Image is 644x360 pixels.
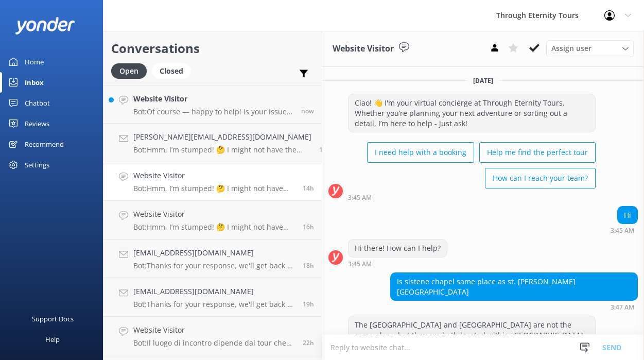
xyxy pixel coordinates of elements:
[546,40,634,57] div: Assign User
[133,300,295,309] p: Bot: Thanks for your response, we'll get back to you as soon as we can during opening hours.
[303,338,314,347] span: 08:26pm 09-Aug-2025 (UTC +02:00) Europe/Amsterdam
[103,239,322,278] a: [EMAIL_ADDRESS][DOMAIN_NAME]Bot:Thanks for your response, we'll get back to you as soon as we can...
[25,134,64,155] div: Recommend
[133,184,295,193] p: Bot: Hmm, I’m stumped! 🤔 I might not have the answer to that one, but our amazing team definitely...
[391,273,637,300] div: Is sistene chapel same place as st. [PERSON_NAME][GEOGRAPHIC_DATA]
[25,113,49,134] div: Reviews
[348,260,447,267] div: 03:45am 10-Aug-2025 (UTC +02:00) Europe/Amsterdam
[133,131,311,143] h4: [PERSON_NAME][EMAIL_ADDRESS][DOMAIN_NAME]
[618,207,637,224] div: Hi
[25,93,50,113] div: Chatbot
[133,170,295,181] h4: Website Visitor
[133,338,295,348] p: Bot: Il luogo di incontro dipende dal tour che hai prenotato e i dettagli completi, incluso l'ora...
[103,278,322,317] a: [EMAIL_ADDRESS][DOMAIN_NAME]Bot:Thanks for your response, we'll get back to you as soon as we can...
[611,228,634,234] strong: 3:45 AM
[15,17,75,34] img: yonder-white-logo.png
[25,52,44,72] div: Home
[133,145,311,155] p: Bot: Hmm, I’m stumped! 🤔 I might not have the answer to that one, but our amazing team definitely...
[111,65,152,76] a: Open
[390,303,638,311] div: 03:47am 10-Aug-2025 (UTC +02:00) Europe/Amsterdam
[303,261,314,270] span: 12:25am 10-Aug-2025 (UTC +02:00) Europe/Amsterdam
[103,162,322,201] a: Website VisitorBot:Hmm, I’m stumped! 🤔 I might not have the answer to that one, but our amazing t...
[25,72,44,93] div: Inbox
[103,317,322,355] a: Website VisitorBot:Il luogo di incontro dipende dal tour che hai prenotato e i dettagli completi,...
[611,304,634,311] strong: 3:47 AM
[152,65,196,76] a: Closed
[133,107,293,116] p: Bot: Of course — happy to help! Is your issue related to: - 🔄 Changing or canceling a tour - 📧 No...
[319,145,330,154] span: 04:06am 10-Aug-2025 (UTC +02:00) Europe/Amsterdam
[349,94,595,132] div: Ciao! 👋 I'm your virtual concierge at Through Eternity Tours. Whether you’re planning your next a...
[152,63,191,79] div: Closed
[133,286,295,297] h4: [EMAIL_ADDRESS][DOMAIN_NAME]
[349,239,447,257] div: Hi there! How can I help?
[133,209,295,220] h4: Website Visitor
[103,124,322,162] a: [PERSON_NAME][EMAIL_ADDRESS][DOMAIN_NAME]Bot:Hmm, I’m stumped! 🤔 I might not have the answer to t...
[133,247,295,259] h4: [EMAIL_ADDRESS][DOMAIN_NAME]
[103,85,322,124] a: Website VisitorBot:Of course — happy to help! Is your issue related to: - 🔄 Changing or canceling...
[333,42,394,56] h3: Website Visitor
[348,261,372,267] strong: 3:45 AM
[303,222,314,231] span: 02:34am 10-Aug-2025 (UTC +02:00) Europe/Amsterdam
[303,300,314,308] span: 11:29pm 09-Aug-2025 (UTC +02:00) Europe/Amsterdam
[467,76,499,85] span: [DATE]
[133,324,295,336] h4: Website Visitor
[133,93,293,105] h4: Website Visitor
[551,43,591,54] span: Assign user
[303,184,314,193] span: 03:51am 10-Aug-2025 (UTC +02:00) Europe/Amsterdam
[485,168,596,188] button: How can I reach your team?
[103,201,322,239] a: Website VisitorBot:Hmm, I’m stumped! 🤔 I might not have the answer to that one, but our amazing t...
[367,142,474,163] button: I need help with a booking
[111,63,147,79] div: Open
[133,261,295,270] p: Bot: Thanks for your response, we'll get back to you as soon as we can during opening hours.
[348,195,372,201] strong: 3:45 AM
[45,329,60,350] div: Help
[133,222,295,232] p: Bot: Hmm, I’m stumped! 🤔 I might not have the answer to that one, but our amazing team definitely...
[25,155,49,175] div: Settings
[301,107,314,115] span: 06:48pm 10-Aug-2025 (UTC +02:00) Europe/Amsterdam
[479,142,596,163] button: Help me find the perfect tour
[111,39,314,58] h2: Conversations
[348,194,596,201] div: 03:45am 10-Aug-2025 (UTC +02:00) Europe/Amsterdam
[611,227,638,234] div: 03:45am 10-Aug-2025 (UTC +02:00) Europe/Amsterdam
[32,308,74,329] div: Support Docs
